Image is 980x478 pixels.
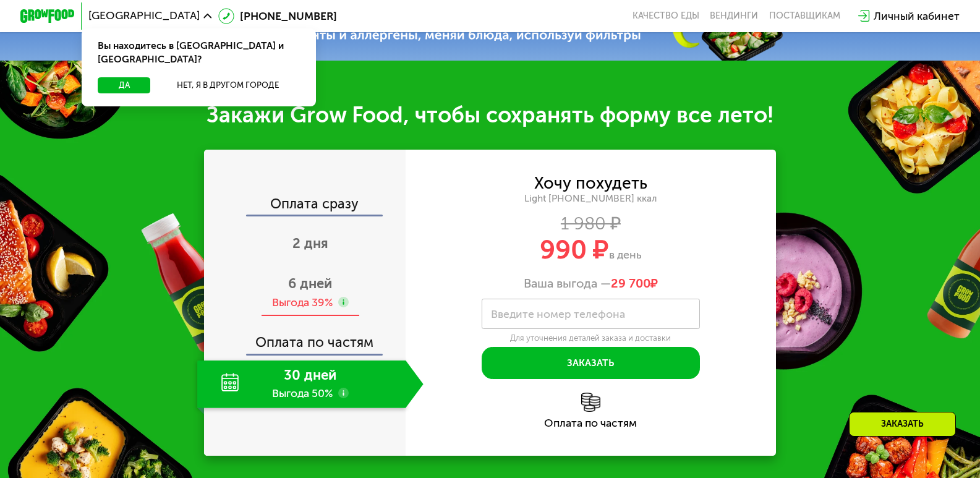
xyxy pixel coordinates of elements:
div: поставщикам [769,11,840,22]
div: 1 980 ₽ [406,216,776,231]
div: Личный кабинет [874,8,960,24]
div: Ваша выгода — [406,276,776,291]
a: Вендинги [710,11,758,22]
button: Да [98,77,150,93]
a: [PHONE_NUMBER] [218,8,337,24]
div: Light [PHONE_NUMBER] ккал [406,193,776,205]
span: в день [609,248,642,262]
span: 29 700 [611,276,650,291]
span: [GEOGRAPHIC_DATA] [88,11,200,22]
a: Качество еды [633,11,699,22]
img: l6xcnZfty9opOoJh.png [581,393,600,412]
button: Нет, я в другом городе [156,77,299,93]
span: ₽ [611,276,658,291]
button: Заказать [482,347,699,380]
div: Хочу похудеть [534,176,647,190]
div: Оплата по частям [205,322,406,354]
div: Вы находитесь в [GEOGRAPHIC_DATA] и [GEOGRAPHIC_DATA]? [82,28,316,77]
span: 990 ₽ [540,234,609,265]
div: Оплата сразу [205,197,406,215]
label: Введите номер телефона [491,310,625,318]
span: 6 дней [288,275,332,292]
div: Выгода 39% [272,295,333,310]
span: 2 дня [292,235,328,252]
div: Оплата по частям [406,418,776,429]
div: Для уточнения деталей заказа и доставки [482,333,699,343]
div: Заказать [849,412,956,437]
